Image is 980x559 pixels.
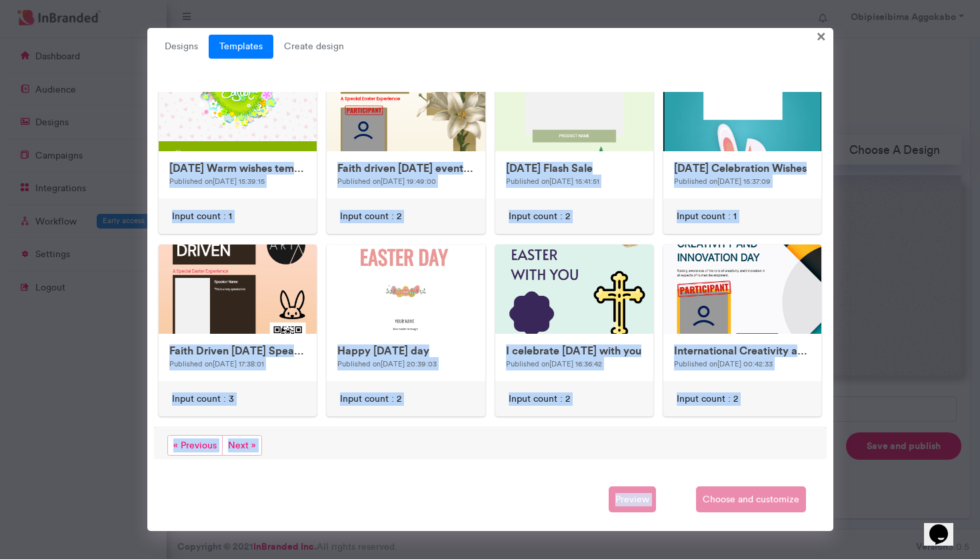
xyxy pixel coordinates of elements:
small: Published on [DATE] 15:37:09 [674,177,771,186]
h6: I celebrate [DATE] with you [506,344,643,357]
span: Input count : 3 [172,392,234,406]
span: Create design [273,35,355,59]
small: Published on [DATE] 00:42:33 [674,359,773,368]
span: Input count : 1 [677,210,737,223]
small: Published on [DATE] 16:36:42 [506,359,602,368]
small: Published on [DATE] 19:49:00 [337,177,436,186]
small: Published on [DATE] 20:39:03 [337,359,437,368]
h6: Faith Driven [DATE] Speaker badge [169,344,306,357]
h6: [DATE] Celebration Wishes [674,162,811,175]
h6: Happy [DATE] day [337,344,474,357]
span: « Previous [167,435,223,456]
h6: [DATE] Warm wishes template [169,162,306,175]
span: Next » [222,435,262,456]
a: Designs [154,35,209,59]
span: Input count : 2 [677,392,738,406]
span: Input count : 2 [509,392,570,406]
iframe: chat widget [924,506,967,546]
span: × [817,25,826,46]
span: Input count : 1 [172,210,232,223]
h6: International Creativity and Innovation Day [674,344,811,357]
h6: [DATE] Flash Sale [506,162,643,175]
h6: Faith driven [DATE] event attendee badge [337,162,474,175]
small: Published on [DATE] 15:41:51 [506,177,599,186]
span: Input count : 2 [340,392,401,406]
a: Templates [209,35,273,59]
small: Published on [DATE] 15:39:15 [169,177,265,186]
small: Published on [DATE] 17:38:01 [169,359,264,368]
span: Input count : 2 [509,210,570,223]
span: Input count : 2 [340,210,401,223]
